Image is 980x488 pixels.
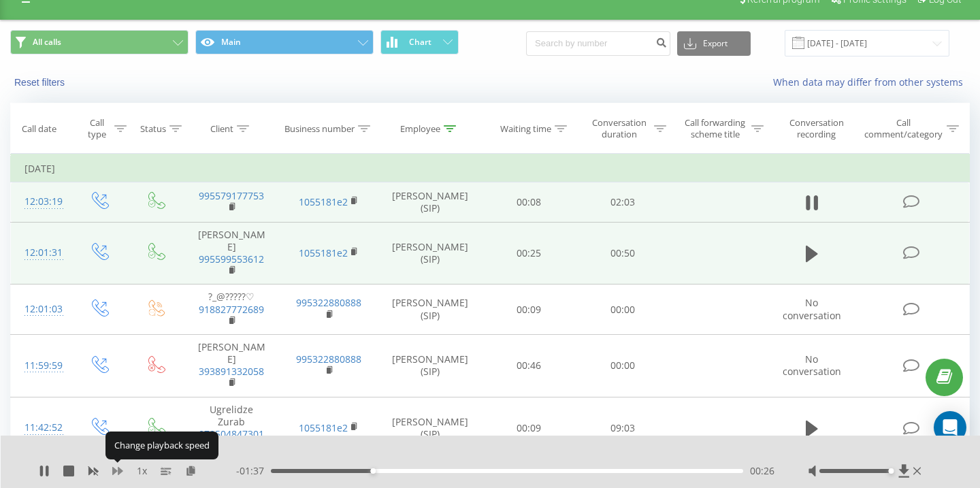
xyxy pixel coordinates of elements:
div: Waiting time [500,123,551,135]
td: 00:09 [483,397,576,459]
div: 12:01:31 [24,240,57,266]
button: Chart [380,30,459,54]
span: 1 x [137,464,147,478]
td: [PERSON_NAME] [183,334,280,397]
div: Change playback speed [105,432,218,459]
a: 972504847301 [199,427,264,440]
div: Client [210,123,233,135]
button: Main [195,30,374,54]
span: Chart [409,37,431,47]
div: 12:01:03 [24,296,57,323]
td: [PERSON_NAME] (SIP) [378,222,483,284]
td: 02:03 [576,182,670,222]
div: Call type [82,117,111,140]
td: 09:03 [576,397,670,459]
a: 1055181e2 [299,421,348,434]
div: 11:42:52 [24,414,57,441]
button: Reset filters [10,76,71,88]
td: 00:00 [576,284,670,335]
a: 995599553612 [199,253,264,265]
td: [DATE] [11,155,970,182]
div: Open Intercom Messenger [934,411,966,444]
td: [PERSON_NAME] [183,222,280,284]
a: 995579177753 [199,189,264,202]
div: Accessibility label [889,468,894,474]
td: 00:46 [483,334,576,397]
div: Employee [400,123,440,135]
div: Call comment/category [864,117,943,140]
td: [PERSON_NAME] (SIP) [378,284,483,335]
td: 00:08 [483,182,576,222]
td: ?_@?????♡ [183,284,280,335]
div: Status [140,123,166,135]
div: 12:03:19 [24,189,57,215]
td: [PERSON_NAME] (SIP) [378,334,483,397]
td: 00:09 [483,284,576,335]
button: All calls [10,30,189,54]
input: Search by number [526,31,670,56]
td: [PERSON_NAME] (SIP) [378,182,483,222]
div: Accessibility label [370,468,376,474]
a: 393891332058 [199,365,264,378]
a: 1055181e2 [299,246,348,259]
div: 11:59:59 [24,353,57,379]
td: Ugrelidze Zurab [183,397,280,459]
div: Business number [284,123,355,135]
div: Call date [22,123,56,135]
a: 1055181e2 [299,195,348,208]
span: - 01:37 [236,464,271,478]
span: All calls [33,37,61,48]
a: 918827772689 [199,303,264,316]
div: Call forwarding scheme title [682,117,748,140]
span: 00:26 [750,464,774,478]
span: No conversation [783,353,841,378]
div: Conversation duration [588,117,651,140]
span: No conversation [783,296,841,321]
a: 995322880888 [296,296,361,309]
td: 00:50 [576,222,670,284]
a: 995322880888 [296,353,361,365]
div: Conversation recording [779,117,853,140]
button: Export [677,31,751,56]
a: When data may differ from other systems [773,76,970,88]
td: [PERSON_NAME] (SIP) [378,397,483,459]
td: 00:25 [483,222,576,284]
td: 00:00 [576,334,670,397]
